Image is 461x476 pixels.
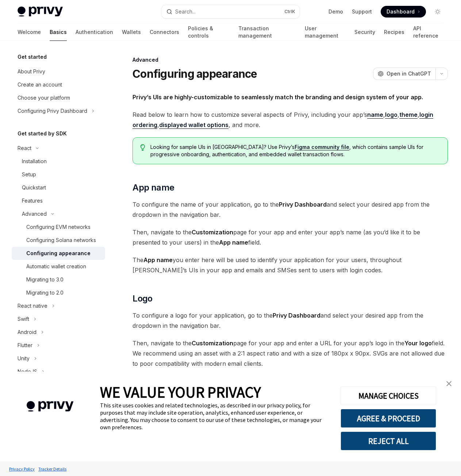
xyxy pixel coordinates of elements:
[150,23,179,41] a: Connectors
[12,194,105,207] a: Features
[12,326,105,339] button: Toggle Android section
[22,210,47,218] div: Advanced
[12,312,105,326] button: Toggle Swift section
[22,170,36,179] div: Setup
[12,181,105,194] a: Quickstart
[192,229,233,236] strong: Customization
[188,23,230,41] a: Policies & controls
[18,341,32,350] div: Flutter
[12,273,105,286] a: Migrating to 3.0
[76,23,113,41] a: Authentication
[132,310,448,331] span: To configure a logo for your application, go to the and select your desired app from the dropdown...
[18,93,70,102] div: Choose your platform
[18,354,30,363] div: Unity
[26,249,91,258] div: Configuring appearance
[18,67,45,76] div: About Privy
[132,93,423,101] strong: Privy’s UIs are highly-customizable to seamlessly match the branding and design system of your app.
[132,293,153,304] span: Logo
[18,80,62,89] div: Create an account
[143,256,173,264] strong: App name
[341,386,436,405] button: MANAGE CHOICES
[12,91,105,104] a: Choose your platform
[12,142,105,155] button: Toggle React section
[219,239,248,246] strong: App name
[26,223,91,231] div: Configuring EVM networks
[132,110,448,130] span: Read below to learn how to customize several aspects of Privy, including your app’s , , , , , and...
[18,23,41,41] a: Welcome
[387,70,431,77] span: Open in ChatGPT
[12,168,105,181] a: Setup
[132,67,257,80] h1: Configuring appearance
[12,65,105,78] a: About Privy
[18,7,63,17] img: light logo
[446,381,452,386] img: close banner
[175,7,196,16] div: Search...
[367,111,383,119] a: name
[284,9,295,15] span: Ctrl K
[7,462,37,475] a: Privacy Policy
[12,352,105,365] button: Toggle Unity section
[192,339,233,347] strong: Customization
[50,23,67,41] a: Basics
[12,220,105,234] a: Configuring EVM networks
[12,104,105,118] button: Toggle Configuring Privy Dashboard section
[295,144,349,150] a: Figma community file
[399,111,418,119] a: theme
[354,23,375,41] a: Security
[18,144,31,153] div: React
[413,23,443,41] a: API reference
[387,8,415,15] span: Dashboard
[12,260,105,273] a: Automatic wallet creation
[26,288,64,297] div: Migrating to 2.0
[22,196,43,205] div: Features
[132,56,448,64] div: Advanced
[18,328,37,337] div: Android
[140,144,145,151] svg: Tip
[132,199,448,220] span: To configure the name of your application, go to the and select your desired app from the dropdow...
[159,121,228,129] a: displayed wallet options
[12,286,105,299] a: Migrating to 2.0
[279,201,327,208] strong: Privy Dashboard
[273,312,320,319] strong: Privy Dashboard
[37,462,68,475] a: Tracker Details
[384,23,404,41] a: Recipes
[442,376,456,391] a: close banner
[18,107,87,115] div: Configuring Privy Dashboard
[18,315,29,323] div: Swift
[352,8,372,15] a: Support
[100,383,261,402] span: WE VALUE YOUR PRIVACY
[404,339,432,347] strong: Your logo
[12,234,105,247] a: Configuring Solana networks
[22,183,46,192] div: Quickstart
[18,367,37,376] div: NodeJS
[373,68,435,80] button: Open in ChatGPT
[161,5,299,18] button: Open search
[26,262,86,271] div: Automatic wallet creation
[12,78,105,91] a: Create an account
[26,275,64,284] div: Migrating to 3.0
[305,23,346,41] a: User management
[150,143,440,158] span: Looking for sample UIs in [GEOGRAPHIC_DATA]? Use Privy’s , which contains sample UIs for progress...
[26,236,96,245] div: Configuring Solana networks
[12,207,105,220] button: Toggle Advanced section
[18,302,47,310] div: React native
[12,155,105,168] a: Installation
[381,6,426,18] a: Dashboard
[122,23,141,41] a: Wallets
[132,338,448,369] span: Then, navigate to the page for your app and enter a URL for your app’s logo in the field. We reco...
[132,227,448,247] span: Then, navigate to the page for your app and enter your app’s name (as you’d like it to be present...
[341,431,436,450] button: REJECT ALL
[12,247,105,260] a: Configuring appearance
[329,8,343,15] a: Demo
[432,6,443,18] button: Toggle dark mode
[100,402,330,431] div: This site uses cookies and related technologies, as described in our privacy policy, for purposes...
[238,23,296,41] a: Transaction management
[385,111,397,119] a: logo
[12,365,105,378] button: Toggle NodeJS section
[18,53,47,61] h5: Get started
[18,129,67,138] h5: Get started by SDK
[11,391,89,422] img: company logo
[12,339,105,352] button: Toggle Flutter section
[341,409,436,428] button: AGREE & PROCEED
[132,255,448,275] span: The you enter here will be used to identify your application for your users, throughout [PERSON_N...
